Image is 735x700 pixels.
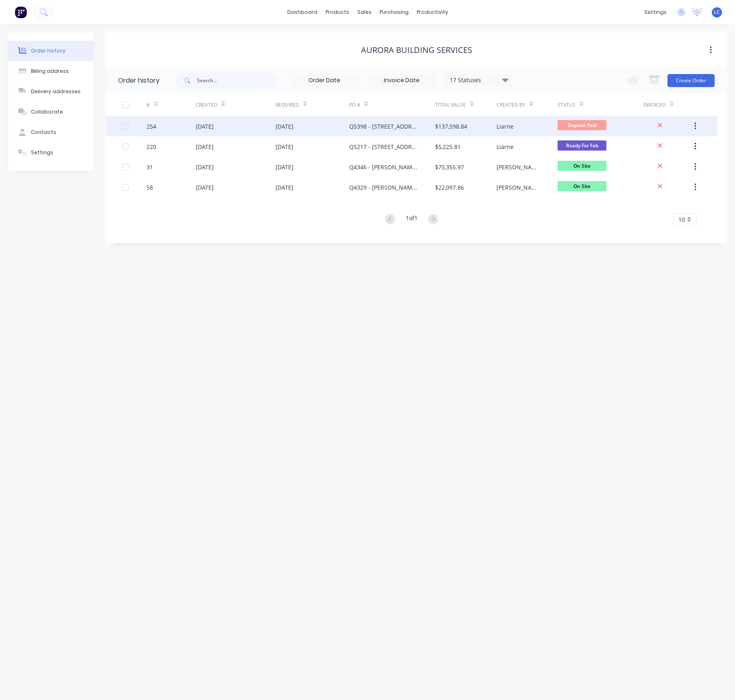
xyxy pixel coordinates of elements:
[353,6,376,18] div: sales
[558,94,643,116] div: Status
[678,215,685,224] span: 10
[276,94,349,116] div: Required
[435,183,464,192] div: $22,097.86
[31,47,66,55] div: Order history
[31,149,53,156] div: Settings
[361,45,472,55] div: Aurora Building Services
[147,122,156,131] div: 254
[435,101,466,109] div: Total Value
[558,181,606,191] span: On Site
[435,122,467,131] div: $137,598.84
[497,94,558,116] div: Created By
[8,142,94,163] button: Settings
[435,142,461,151] div: $5,225.81
[367,74,436,87] input: Invoice Date
[640,6,671,18] div: settings
[435,163,464,171] div: $75,355.97
[147,183,153,192] div: 58
[8,122,94,142] button: Contacts
[406,214,418,225] div: 1 of 1
[283,6,322,18] a: dashboard
[31,68,69,75] div: Billing address
[445,76,513,85] div: 17 Statuses
[276,163,293,171] div: [DATE]
[15,6,27,18] img: Factory
[349,122,419,131] div: Q5398 - [STREET_ADDRESS]
[558,140,606,151] span: Ready For Fab
[8,41,94,61] button: Order history
[558,120,606,130] span: Deposit Paid
[558,101,575,109] div: Status
[497,163,542,171] div: [PERSON_NAME]
[31,129,56,136] div: Contacts
[276,101,299,109] div: Required
[196,122,214,131] div: [DATE]
[276,183,293,192] div: [DATE]
[8,61,94,81] button: Billing address
[643,94,693,116] div: Invoiced
[197,72,278,89] input: Search...
[8,81,94,102] button: Delivery addresses
[435,94,497,116] div: Total Value
[497,101,525,109] div: Created By
[147,101,150,109] div: #
[667,74,715,87] button: Create Order
[196,101,217,109] div: Created
[196,183,214,192] div: [DATE]
[322,6,353,18] div: products
[413,6,452,18] div: productivity
[196,142,214,151] div: [DATE]
[31,108,63,116] div: Collaborate
[349,142,419,151] div: Q5217 - [STREET_ADDRESS][PERSON_NAME]
[349,163,419,171] div: Q4346 - [PERSON_NAME] St Birchgrove
[8,102,94,122] button: Collaborate
[31,88,81,95] div: Delivery addresses
[643,101,666,109] div: Invoiced
[497,183,542,192] div: [PERSON_NAME]
[349,101,360,109] div: PO #
[349,183,419,192] div: Q4329 - [PERSON_NAME] St Birchrgrove
[147,163,153,171] div: 31
[147,142,156,151] div: 220
[558,161,606,171] span: On Site
[497,122,514,131] div: Liarne
[714,9,720,16] span: LC
[349,94,435,116] div: PO #
[497,142,514,151] div: Liarne
[376,6,413,18] div: purchasing
[196,94,276,116] div: Created
[196,163,214,171] div: [DATE]
[276,122,293,131] div: [DATE]
[147,94,196,116] div: #
[118,76,160,85] div: Order history
[276,142,293,151] div: [DATE]
[290,74,359,87] input: Order Date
